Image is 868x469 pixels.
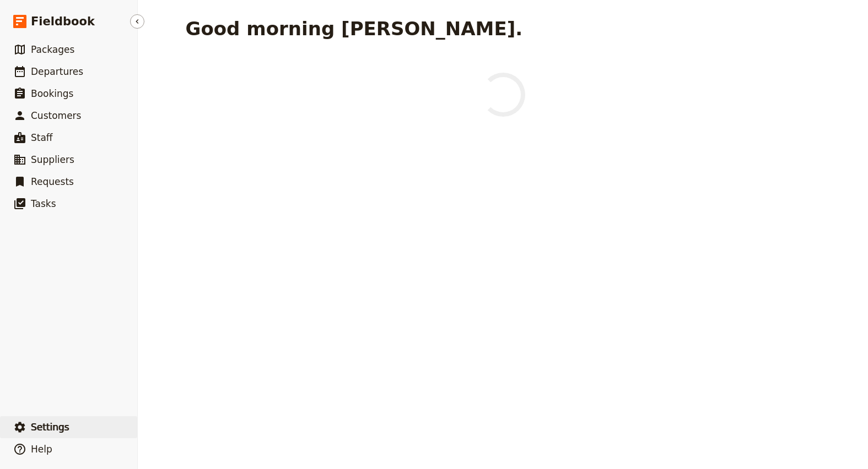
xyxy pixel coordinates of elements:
[31,422,69,433] span: Settings
[31,13,95,30] span: Fieldbook
[31,176,74,187] span: Requests
[31,198,56,209] span: Tasks
[31,110,81,121] span: Customers
[31,44,74,55] span: Packages
[31,132,53,143] span: Staff
[31,66,83,77] span: Departures
[31,154,74,165] span: Suppliers
[31,444,52,455] span: Help
[130,14,144,29] button: Hide menu
[31,88,73,99] span: Bookings
[186,18,523,40] h1: Good morning [PERSON_NAME].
